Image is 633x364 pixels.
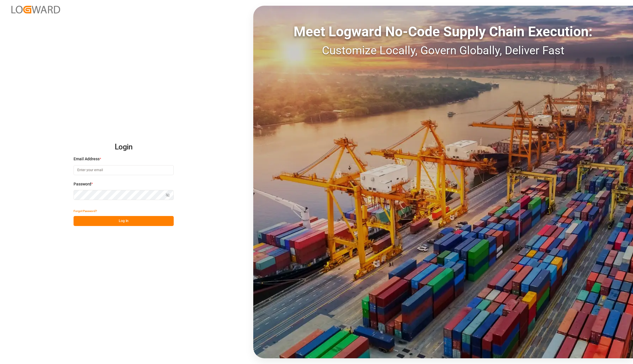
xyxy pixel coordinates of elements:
[11,6,60,13] img: Logward_new_orange.png
[74,156,100,162] span: Email Address
[74,165,174,175] input: Enter your email
[253,42,633,59] div: Customize Locally, Govern Globally, Deliver Fast
[74,138,174,156] h2: Login
[74,181,91,187] span: Password
[253,21,633,42] div: Meet Logward No-Code Supply Chain Execution:
[74,216,174,226] button: Log In
[74,206,97,216] button: Forgot Password?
